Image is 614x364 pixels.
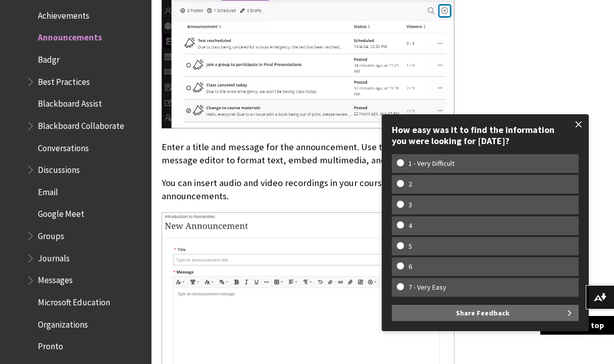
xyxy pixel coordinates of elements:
w-span: 3 [397,201,424,209]
button: Share Feedback [392,305,579,321]
span: Share Feedback [456,305,509,321]
span: Discussions [38,161,80,175]
span: Groups [38,227,64,241]
span: Blackboard Assist [38,95,102,109]
w-span: 7 - Very Easy [397,283,458,292]
span: Conversations [38,140,89,153]
span: Blackboard Collaborate [38,117,124,131]
p: You can insert audio and video recordings in your course announcements. [162,176,454,203]
w-span: 2 [397,180,424,189]
span: Messages [38,272,73,286]
span: Journals [38,250,70,263]
w-span: 6 [397,262,424,271]
span: Google Meet [38,206,84,219]
span: Badgr [38,51,60,65]
span: Pronto [38,338,63,352]
w-span: 4 [397,221,424,230]
span: Microsoft Education [38,294,110,307]
span: Organizations [38,316,88,330]
span: Achievements [38,7,89,21]
w-span: 1 - Very Difficult [397,159,466,168]
w-span: 5 [397,242,424,251]
p: Enter a title and message for the announcement. Use the options in the message editor to format t... [162,141,454,167]
div: How easy was it to find the information you were looking for [DATE]? [392,124,579,146]
span: Email [38,184,58,197]
span: Best Practices [38,73,90,87]
span: Announcements [38,29,102,43]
